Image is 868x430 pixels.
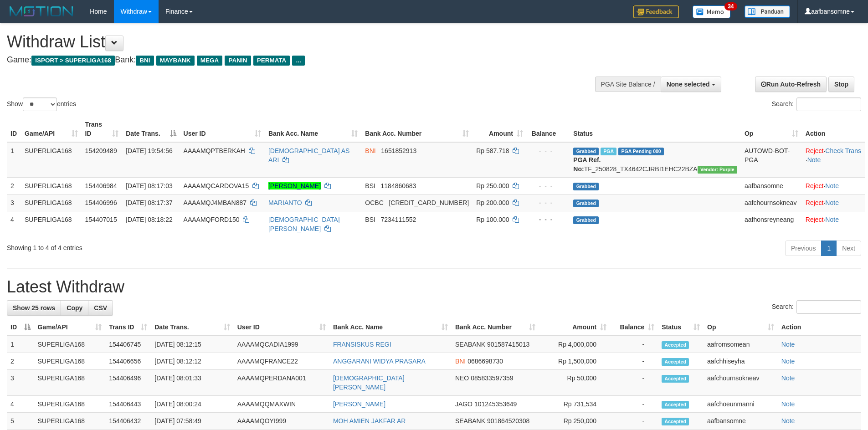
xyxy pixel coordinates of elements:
[610,353,658,370] td: -
[268,199,302,206] a: MARIANTO
[539,336,610,353] td: Rp 4,000,000
[7,56,570,65] h4: Game: Bank:
[126,199,172,206] span: [DATE] 08:17:37
[741,194,802,211] td: aafchournsokneav
[23,97,57,111] select: Showentries
[7,300,61,316] a: Show 25 rows
[389,199,469,206] span: Copy 693816522488 to clipboard
[234,396,329,413] td: AAAAMQQMAXWIN
[365,216,375,223] span: BSI
[151,413,234,430] td: [DATE] 07:58:49
[825,147,861,154] a: Check Trans
[796,300,861,314] input: Search:
[658,319,704,336] th: Status: activate to sort column ascending
[452,319,539,336] th: Bank Acc. Number: activate to sort column ascending
[253,56,290,66] span: PERMATA
[781,417,795,425] a: Note
[136,56,154,66] span: BNI
[225,56,251,66] span: PANIN
[333,400,385,408] a: [PERSON_NAME]
[539,396,610,413] td: Rp 731,534
[662,418,689,425] span: Accepted
[796,97,861,111] input: Search:
[539,319,610,336] th: Amount: activate to sort column ascending
[21,142,82,178] td: SUPERLIGA168
[467,358,503,365] span: Copy 0686698730 to clipboard
[781,374,795,382] a: Note
[67,304,82,312] span: Copy
[234,413,329,430] td: AAAAMQOYI999
[85,147,117,154] span: 154209489
[7,413,34,430] td: 5
[105,336,151,353] td: 154406745
[698,166,737,174] span: Vendor URL: https://trx4.1velocity.biz
[34,336,106,353] td: SUPERLIGA168
[234,319,329,336] th: User ID: activate to sort column ascending
[7,278,861,296] h1: Latest Withdraw
[601,148,616,155] span: Marked by aafchhiseyha
[455,358,466,365] span: BNI
[741,142,802,178] td: AUTOWD-BOT-PGA
[741,211,802,237] td: aafhonsreyneang
[333,374,405,391] a: [DEMOGRAPHIC_DATA][PERSON_NAME]
[806,182,824,189] a: Reject
[234,370,329,396] td: AAAAMQPERDANA001
[94,304,107,312] span: CSV
[724,2,737,10] span: 34
[7,116,21,142] th: ID
[7,142,21,178] td: 1
[806,147,824,154] a: Reject
[704,336,778,353] td: aafromsomean
[539,353,610,370] td: Rp 1,500,000
[7,336,34,353] td: 1
[126,216,172,223] span: [DATE] 08:18:22
[633,5,679,18] img: Feedback.jpg
[7,240,355,252] div: Showing 1 to 4 of 4 entries
[85,199,117,206] span: 154406996
[471,374,513,382] span: Copy 085833597359 to clipboard
[662,341,689,349] span: Accepted
[573,148,599,155] span: Grabbed
[7,319,34,336] th: ID: activate to sort column descending
[825,216,839,223] a: Note
[610,370,658,396] td: -
[34,370,106,396] td: SUPERLIGA168
[474,400,517,408] span: Copy 101245353649 to clipboard
[151,370,234,396] td: [DATE] 08:01:33
[778,319,861,336] th: Action
[7,5,76,18] img: MOTION_logo.png
[105,396,151,413] td: 154406443
[126,182,172,189] span: [DATE] 08:17:03
[184,147,245,154] span: AAAAMQPTBERKAH
[265,116,361,142] th: Bank Acc. Name: activate to sort column ascending
[745,5,790,18] img: panduan.png
[184,182,249,189] span: AAAAMQCARDOVA15
[610,336,658,353] td: -
[21,116,82,142] th: Game/API: activate to sort column ascending
[7,177,21,194] td: 2
[661,77,721,92] button: None selected
[21,194,82,211] td: SUPERLIGA168
[704,353,778,370] td: aafchhiseyha
[741,177,802,194] td: aafbansomne
[180,116,265,142] th: User ID: activate to sort column ascending
[573,183,599,190] span: Grabbed
[530,198,566,207] div: - - -
[85,216,117,223] span: 154407015
[365,147,375,154] span: BNI
[329,319,452,336] th: Bank Acc. Name: activate to sort column ascending
[573,200,599,207] span: Grabbed
[781,358,795,365] a: Note
[802,116,865,142] th: Action
[105,413,151,430] td: 154406432
[487,341,529,348] span: Copy 901587415013 to clipboard
[487,417,529,425] span: Copy 901864520308 to clipboard
[704,370,778,396] td: aafchournsokneav
[610,396,658,413] td: -
[7,370,34,396] td: 3
[7,211,21,237] td: 4
[530,146,566,155] div: - - -
[530,181,566,190] div: - - -
[82,116,123,142] th: Trans ID: activate to sort column ascending
[7,97,76,111] label: Show entries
